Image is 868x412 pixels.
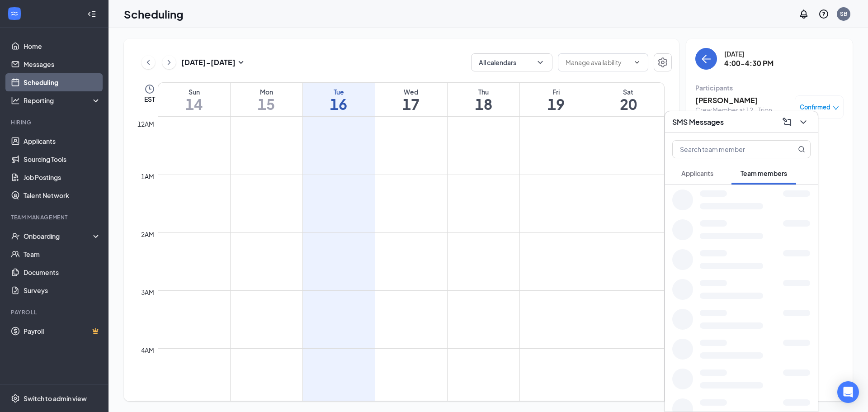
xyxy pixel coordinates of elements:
[724,49,774,58] div: [DATE]
[231,96,302,112] h1: 15
[181,57,236,67] h3: [DATE] - [DATE]
[24,55,101,73] a: Messages
[633,59,641,66] svg: ChevronDown
[303,96,375,112] h1: 16
[798,9,809,19] svg: Notifications
[695,105,772,114] div: Crew Member at 12 - Trion
[158,83,230,116] a: September 14, 2025
[136,119,156,129] div: 12am
[592,96,664,112] h1: 20
[303,83,375,116] a: September 16, 2025
[24,232,93,241] div: Onboarding
[520,83,592,116] a: September 19, 2025
[520,96,592,112] h1: 19
[695,83,844,92] div: Participants
[24,150,101,168] a: Sourcing Tools
[837,381,859,403] div: Open Intercom Messenger
[375,87,447,96] div: Wed
[695,48,717,70] button: back-button
[144,95,155,104] span: EST
[24,186,101,204] a: Talent Network
[681,169,713,177] span: Applicants
[741,169,787,177] span: Team members
[448,87,519,96] div: Thu
[11,394,20,403] svg: Settings
[24,168,101,186] a: Job Postings
[24,281,101,299] a: Surveys
[448,96,519,112] h1: 18
[87,9,96,19] svg: Collapse
[236,57,246,68] svg: SmallChevronDown
[142,56,155,69] button: ChevronLeft
[11,308,99,316] div: Payroll
[24,322,101,340] a: PayrollCrown
[139,229,156,239] div: 2am
[796,115,811,129] button: ChevronDown
[24,245,101,263] a: Team
[24,394,87,403] div: Switch to admin view
[672,117,724,127] h3: SMS Messages
[303,87,375,96] div: Tue
[144,57,153,68] svg: ChevronLeft
[11,118,99,126] div: Hiring
[673,141,780,158] input: Search team member
[24,263,101,281] a: Documents
[566,57,630,67] input: Manage availability
[536,58,545,67] svg: ChevronDown
[798,146,805,153] svg: MagnifyingGlass
[10,9,19,18] svg: WorkstreamLogo
[833,105,839,111] span: down
[139,171,156,181] div: 1am
[144,84,155,95] svg: Clock
[520,87,592,96] div: Fri
[800,103,830,112] span: Confirmed
[124,6,184,22] h1: Scheduling
[24,132,101,150] a: Applicants
[162,56,176,69] button: ChevronRight
[139,287,156,297] div: 3am
[448,83,519,116] a: September 18, 2025
[695,95,772,105] h3: [PERSON_NAME]
[375,96,447,112] h1: 17
[592,83,664,116] a: September 20, 2025
[231,83,302,116] a: September 15, 2025
[471,53,552,71] button: All calendarsChevronDown
[701,53,712,64] svg: ArrowLeft
[11,96,20,105] svg: Analysis
[139,345,156,355] div: 4am
[780,115,794,129] button: ComposeMessage
[818,9,829,19] svg: QuestionInfo
[24,73,101,91] a: Scheduling
[782,117,793,128] svg: ComposeMessage
[798,117,809,128] svg: ChevronDown
[165,57,174,68] svg: ChevronRight
[11,232,20,241] svg: UserCheck
[840,10,847,18] div: SB
[24,96,101,105] div: Reporting
[657,57,668,68] svg: Settings
[158,96,230,112] h1: 14
[654,53,672,71] button: Settings
[375,83,447,116] a: September 17, 2025
[158,87,230,96] div: Sun
[231,87,302,96] div: Mon
[24,37,101,55] a: Home
[592,87,664,96] div: Sat
[724,58,774,68] h3: 4:00-4:30 PM
[11,213,99,221] div: Team Management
